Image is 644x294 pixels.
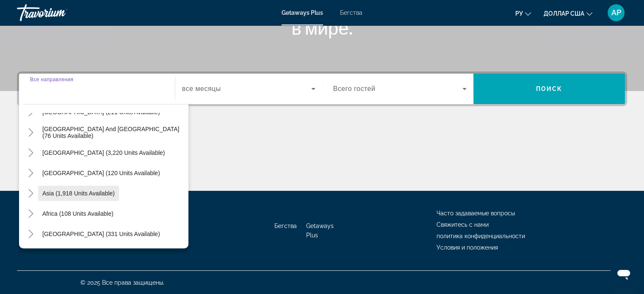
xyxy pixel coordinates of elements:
[42,170,160,176] span: [GEOGRAPHIC_DATA] (120 units available)
[605,4,627,22] button: Меню пользователя
[611,8,621,17] font: АР
[38,186,119,201] button: Asia (1,918 units available)
[23,166,38,181] button: Toggle Central America (120 units available)
[437,221,489,228] a: Свяжитесь с нами
[38,125,188,140] button: [GEOGRAPHIC_DATA] and [GEOGRAPHIC_DATA] (76 units available)
[437,244,498,251] a: Условия и положения
[182,85,221,92] span: все месяцы
[42,231,160,237] span: [GEOGRAPHIC_DATA] (331 units available)
[23,146,38,160] button: Toggle South America (3,220 units available)
[282,9,323,16] a: Getaways Plus
[38,145,169,160] button: [GEOGRAPHIC_DATA] (3,220 units available)
[42,126,184,139] span: [GEOGRAPHIC_DATA] and [GEOGRAPHIC_DATA] (76 units available)
[536,85,563,92] span: Поиск
[23,105,38,120] button: Toggle Australia (211 units available)
[437,210,515,217] a: Часто задаваемые вопросы
[274,223,297,229] a: Бегства
[306,223,334,239] a: Getaways Plus
[23,227,38,242] button: Toggle Middle East (331 units available)
[80,279,164,286] font: © 2025 Все права защищены.
[437,233,525,239] a: политика конфиденциальности
[38,206,118,221] button: Africa (108 units available)
[38,165,164,181] button: [GEOGRAPHIC_DATA] (120 units available)
[333,85,376,92] span: Всего гостей
[17,2,102,24] a: Травориум
[42,210,113,217] span: Africa (108 units available)
[544,7,592,19] button: Изменить валюту
[23,206,38,221] button: Toggle Africa (108 units available)
[515,7,531,19] button: Изменить язык
[515,10,523,17] font: ру
[473,74,625,104] button: Поиск
[42,149,165,156] span: [GEOGRAPHIC_DATA] (3,220 units available)
[38,226,164,242] button: [GEOGRAPHIC_DATA] (331 units available)
[23,186,38,201] button: Toggle Asia (1,918 units available)
[23,125,38,140] button: Toggle South Pacific and Oceania (76 units available)
[38,104,164,120] button: [GEOGRAPHIC_DATA] (211 units available)
[610,260,637,287] iframe: Schaltfläche zum Öffnen des Messaging-Fensters
[544,10,584,17] font: доллар США
[19,74,625,104] div: Виджет поиска
[30,77,73,82] span: Все направления
[340,9,362,16] a: Бегства
[42,190,115,197] span: Asia (1,918 units available)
